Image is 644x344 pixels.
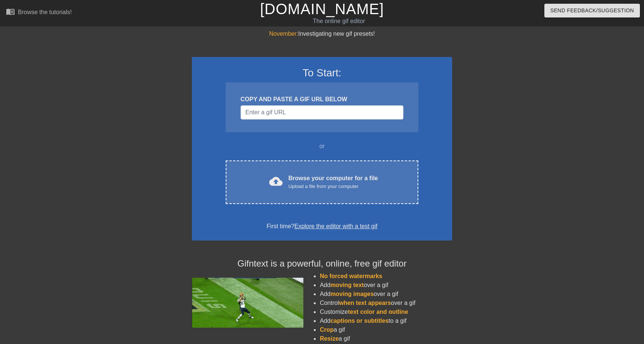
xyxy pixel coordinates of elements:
div: Upload a file from your computer [289,183,378,190]
a: [DOMAIN_NAME] [260,1,384,17]
h4: Gifntext is a powerful, online, free gif editor [192,258,452,269]
span: when text appears [339,300,391,306]
a: Explore the editor with a test gif [294,223,377,229]
input: Username [241,105,403,120]
span: menu_book [6,7,15,16]
li: Add over a gif [320,281,452,290]
span: captions or subtitles [331,318,389,324]
span: text color and outline [348,309,408,315]
span: Send Feedback/Suggestion [550,6,634,15]
span: Resize [320,335,339,342]
div: Browse your computer for a file [289,174,378,190]
span: No forced watermarks [320,273,382,279]
li: Add over a gif [320,290,452,299]
span: moving images [331,291,374,297]
div: First time? [202,222,442,231]
div: or [211,142,433,151]
span: cloud_upload [269,175,283,188]
span: November: [269,31,298,37]
span: moving text [331,282,364,288]
li: Customize [320,308,452,316]
h3: To Start: [202,67,442,79]
a: Browse the tutorials! [6,7,72,19]
div: COPY AND PASTE A GIF URL BELOW [241,95,403,104]
img: football_small.gif [192,278,303,328]
li: Control over a gif [320,299,452,308]
li: a gif [320,325,452,334]
div: The online gif editor [218,17,459,26]
div: Investigating new gif presets! [192,29,452,38]
div: Browse the tutorials! [18,9,72,15]
li: Add to a gif [320,316,452,325]
li: a gif [320,334,452,343]
span: Crop [320,327,334,333]
button: Send Feedback/Suggestion [544,4,640,17]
